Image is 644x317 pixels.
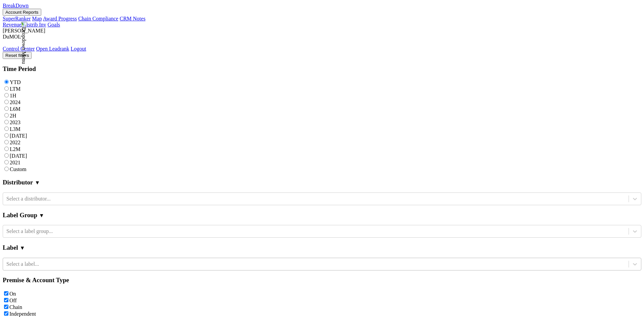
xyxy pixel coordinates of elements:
label: 2H [10,113,16,118]
img: Dropdown Menu [21,22,27,64]
a: CRM Notes [120,16,146,21]
h3: Label Group [3,212,37,219]
h3: Premise & Account Type [3,276,641,284]
button: Account Reports [3,9,41,16]
label: [DATE] [10,133,27,139]
span: ▼ [35,180,40,186]
label: Custom [10,166,26,172]
h3: Distributor [3,179,33,186]
a: Control Center [3,46,35,52]
label: [DATE] [10,153,27,159]
label: L3M [10,126,20,132]
label: L6M [10,106,20,112]
a: Revenue [3,22,21,27]
label: 2021 [10,160,20,165]
label: 1H [10,93,16,98]
label: 2023 [10,120,20,125]
a: Award Progress [43,16,77,21]
a: Distrib Inv [23,22,46,27]
a: Goals [48,22,60,27]
h3: Label [3,244,18,251]
div: Dropdown Menu [3,46,641,52]
label: Independent [9,311,36,317]
div: Account Reports [3,16,641,22]
a: Open Leadrank [36,46,69,52]
span: DuMOL [3,34,21,39]
a: BreakDown [3,3,29,8]
label: 2024 [10,99,20,105]
label: L2M [10,146,20,152]
label: 2022 [10,140,20,145]
span: ▼ [39,213,44,219]
h3: Time Period [3,65,641,73]
label: LTM [10,86,20,92]
a: Map [32,16,42,21]
label: YTD [10,79,21,85]
label: On [9,291,16,297]
a: SuperRanker [3,16,31,21]
button: Reset filters [3,52,32,59]
a: Chain Compliance [78,16,118,21]
a: Logout [71,46,86,52]
label: Off [9,298,17,303]
div: [PERSON_NAME] [3,28,641,34]
label: Chain [9,304,22,310]
span: ▼ [20,245,25,251]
